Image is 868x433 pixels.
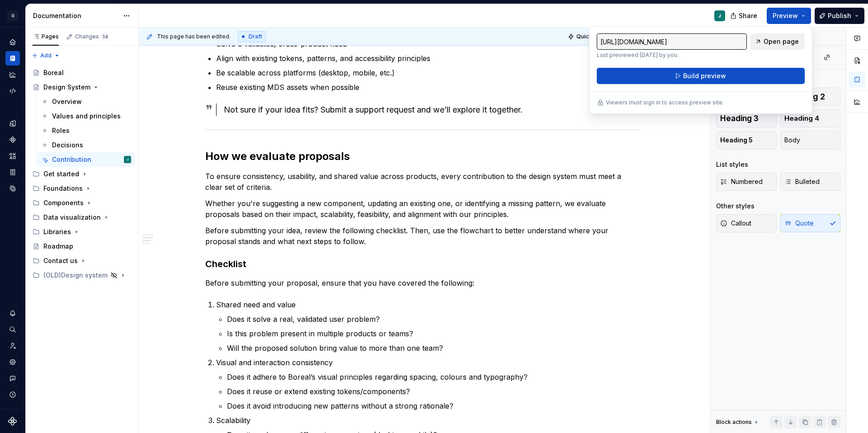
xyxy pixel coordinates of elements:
div: J [718,12,721,19]
span: Add [40,52,52,59]
a: Boreal [29,66,135,80]
div: Documentation [33,11,118,20]
span: Build preview [683,71,726,80]
button: Add [29,49,63,62]
span: Quick preview [576,33,615,40]
div: Design System [43,83,90,92]
a: Open page [750,33,805,50]
p: Does it avoid introducing new patterns without a strong rationale? [227,400,639,411]
div: Overview [52,97,82,106]
button: Callout [716,214,777,232]
p: Reuse existing MDS assets when possible [216,82,639,93]
p: Scalability [216,415,639,426]
button: Quick preview [565,30,619,43]
a: Home [5,35,20,49]
div: (OLD)Design system [29,268,135,282]
div: Block actions [716,416,760,428]
div: Other styles [716,202,755,211]
svg: Supernova Logo [8,417,17,426]
p: Will the proposed solution bring value to more than one team? [227,343,639,353]
div: Roles [52,126,70,135]
div: Get started [29,167,135,181]
p: Be scalable across platforms (desktop, mobile, etc.) [216,67,639,78]
h2: How we evaluate proposals [205,149,639,164]
a: Data sources [5,181,20,196]
div: J [127,155,128,164]
p: Viewers must sign in to access preview site. [606,99,724,106]
span: Heading 5 [720,136,753,145]
div: Get started [43,169,79,179]
div: Pages [33,33,59,40]
span: Numbered [720,177,763,186]
p: Visual and interaction consistency [216,357,639,368]
button: Body [780,131,841,149]
span: 14 [101,33,109,40]
button: Heading 5 [716,131,777,149]
p: Before submitting your proposal, ensure that you have covered the following: [205,278,639,288]
div: G [7,10,18,21]
button: Publish [815,8,864,24]
button: Notifications [5,306,20,320]
button: G [2,6,24,25]
div: Components [43,198,84,207]
a: Design tokens [5,116,20,131]
button: Search ⌘K [5,322,20,337]
div: Components [29,196,135,210]
span: Heading 4 [784,114,819,123]
a: Design System [29,80,135,94]
span: Callout [720,219,751,228]
button: Share [726,8,763,24]
button: Build preview [597,68,805,84]
div: (OLD)Design system [43,271,108,280]
a: Overview [38,94,135,109]
a: Roles [38,123,135,138]
a: Storybook stories [5,165,20,179]
a: Analytics [5,67,20,82]
h3: Checklist [205,258,639,270]
p: Does it adhere to Boreal’s visual principles regarding spacing, colours and typography? [227,372,639,382]
button: Bulleted [780,173,841,191]
span: Share [739,11,757,20]
div: List styles [716,160,748,169]
div: Block actions [716,419,752,426]
span: Bulleted [784,177,820,186]
div: Libraries [43,227,71,236]
p: Is this problem present in multiple products or teams? [227,328,639,339]
a: Code automation [5,84,20,98]
div: Data visualization [43,213,101,222]
a: Settings [5,355,20,369]
button: Contact support [5,371,20,386]
p: Does it solve a real, validated user problem? [227,314,639,325]
div: Components [5,132,20,147]
a: Values and principles [38,109,135,123]
p: To ensure consistency, usability, and shared value across products, every contribution to the des... [205,171,639,193]
a: Invite team [5,339,20,353]
p: Does it reuse or extend existing tokens/components? [227,386,639,397]
p: Last previewed [DATE] by you. [597,52,747,59]
span: Open page [764,37,799,46]
div: Foundations [43,184,83,193]
a: Decisions [38,138,135,152]
button: Heading 4 [780,109,841,127]
div: Values and principles [52,112,121,121]
p: Align with existing tokens, patterns, and accessibility principles [216,53,639,64]
span: Heading 3 [720,114,759,123]
button: Heading 3 [716,109,777,127]
div: Libraries [29,225,135,239]
div: Decisions [52,141,83,150]
p: Shared need and value [216,299,639,310]
span: Preview [773,11,798,20]
div: Changes [75,33,109,40]
a: ContributionJ [38,152,135,167]
div: Data visualization [29,210,135,225]
span: This page has been edited. [157,33,231,40]
div: Page tree [29,66,135,282]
